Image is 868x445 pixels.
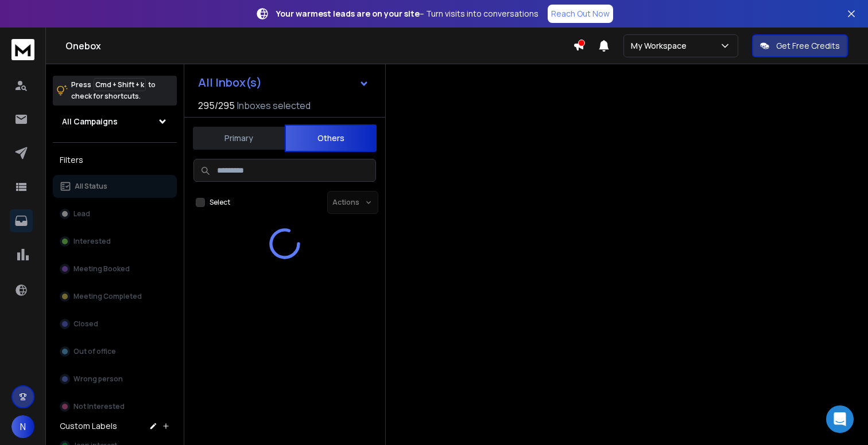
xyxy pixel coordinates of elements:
button: All Campaigns [53,110,177,133]
button: Get Free Credits [752,34,848,57]
h3: Custom Labels [60,420,117,432]
strong: Your warmest leads are on your site [276,8,420,19]
p: My Workspace [631,40,691,52]
p: Press to check for shortcuts. [71,79,156,102]
p: – Turn visits into conversations [276,8,538,19]
div: Open Intercom Messenger [826,405,854,433]
h1: All Inbox(s) [198,77,262,88]
span: 295 / 295 [198,99,235,112]
h3: Filters [53,152,177,168]
button: N [11,415,34,438]
h3: Inboxes selected [237,99,311,112]
img: logo [11,39,34,60]
button: Others [285,124,377,152]
span: Cmd + Shift + k [94,78,146,91]
h1: Onebox [65,39,573,53]
button: Primary [193,126,285,151]
p: Get Free Credits [776,40,840,52]
a: Reach Out Now [548,5,613,23]
p: Reach Out Now [551,8,610,19]
h1: All Campaigns [62,116,118,127]
label: Select [210,198,230,207]
button: All Inbox(s) [189,71,378,94]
